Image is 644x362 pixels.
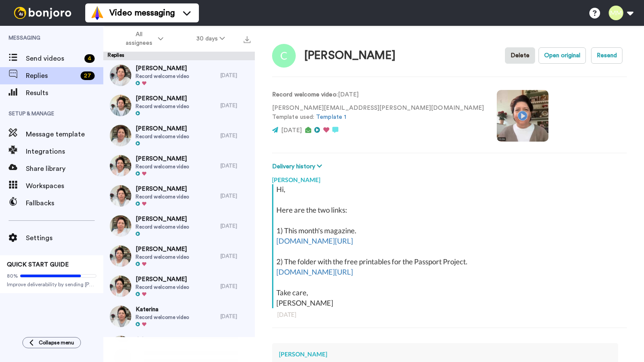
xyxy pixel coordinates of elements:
img: d71fc6aa-e667-4c4c-aae6-87840436af5f-thumb.jpg [110,306,131,327]
button: Export all results that match these filters now. [241,32,253,45]
span: Record welcome video [136,163,189,170]
div: [DATE] [220,223,251,229]
img: 12e759d0-36d4-450e-a4f8-67658229442c-thumb.jpg [110,215,131,237]
div: [DATE] [277,310,622,319]
img: 28daeb50-6a9d-4ed0-8d20-e7f1deb2b80a-thumb.jpg [110,275,131,297]
div: [DATE] [220,253,251,260]
span: Record welcome video [136,223,189,230]
img: vm-color.svg [90,6,104,20]
span: [PERSON_NAME] [136,64,189,73]
div: [DATE] [220,313,251,320]
span: [PERSON_NAME] [136,215,189,223]
img: 9d046073-c80c-41cf-80b7-68915a98b61b-thumb.jpg [110,125,131,146]
a: [PERSON_NAME]Record welcome video[DATE] [103,211,255,241]
span: [PERSON_NAME] [136,94,189,103]
a: [DOMAIN_NAME][URL] [276,267,353,276]
span: Record welcome video [136,193,189,200]
a: [PERSON_NAME]Record welcome video[DATE] [103,121,255,151]
a: [PERSON_NAME]Record welcome video[DATE] [103,241,255,271]
span: Results [26,88,103,98]
button: Collapse menu [22,337,81,348]
button: 30 days [180,31,241,46]
span: Collapse menu [39,339,74,346]
img: 26109a0b-557c-46dd-b36c-750668805b46-thumb.jpg [110,95,131,116]
span: Integrations [26,146,103,157]
span: All assignees [121,30,156,47]
button: Resend [591,47,622,64]
span: Workspaces [26,181,103,191]
div: [PERSON_NAME] [279,350,611,359]
img: bj-logo-header-white.svg [10,7,75,19]
span: [DATE] [281,127,302,133]
a: [PERSON_NAME]Record welcome video[DATE] [103,151,255,181]
img: Image of Clarissa [272,44,296,68]
span: QUICK START GUIDE [7,262,69,268]
div: [PERSON_NAME] [272,171,627,184]
div: [DATE] [220,132,251,139]
a: KaterinaRecord welcome video[DATE] [103,301,255,331]
span: 80% [7,272,18,279]
p: [PERSON_NAME][EMAIL_ADDRESS][PERSON_NAME][DOMAIN_NAME] Template used: [272,104,484,122]
a: [PERSON_NAME]Record welcome video[DATE] [103,181,255,211]
div: Replies [103,52,255,60]
div: [DATE] [220,102,251,109]
div: [DATE] [220,192,251,199]
span: [PERSON_NAME] [136,245,189,254]
span: Video messaging [109,7,175,19]
strong: Record welcome video [272,92,337,98]
span: Record welcome video [136,314,189,321]
div: [DATE] [220,162,251,169]
div: [DATE] [220,72,251,79]
div: [DATE] [220,283,251,290]
span: Record welcome video [136,254,189,260]
a: [PERSON_NAME]Record welcome video[DATE] [103,90,255,121]
span: Katerina [136,305,189,314]
a: CCRecord welcome video[DATE] [103,331,255,362]
span: [PERSON_NAME] [136,185,189,193]
div: 4 [84,54,95,63]
button: All assignees [105,27,180,51]
button: Open original [539,47,586,64]
span: Share library [26,164,103,174]
span: Record welcome video [136,103,189,110]
img: 742cfeda-47b5-4091-8bb0-4fc4a73e1d52-thumb.jpg [110,65,131,86]
span: CC [136,335,189,344]
img: 8ac43802-5d41-4923-96ff-11ab6cc38ab5-thumb.jpg [110,336,131,357]
span: [PERSON_NAME] [136,155,189,163]
a: [PERSON_NAME]Record welcome video[DATE] [103,271,255,301]
span: Fallbacks [26,198,103,208]
div: 27 [80,71,95,80]
button: Delivery history [272,162,325,171]
span: Improve deliverability by sending [PERSON_NAME]’s from your own email [7,281,96,288]
span: [PERSON_NAME] [136,275,189,284]
span: Record welcome video [136,73,189,80]
span: Message template [26,129,103,139]
a: Template 1 [316,114,346,120]
button: Delete [505,47,535,64]
span: Replies [26,71,77,81]
a: [DOMAIN_NAME][URL] [276,236,353,245]
img: 94460827-2956-4c88-888d-2415cbabfa73-thumb.jpg [110,155,131,176]
span: [PERSON_NAME] [136,124,189,133]
span: Settings [26,233,103,243]
span: Record welcome video [136,133,189,140]
a: [PERSON_NAME]Record welcome video[DATE] [103,60,255,90]
span: Record welcome video [136,284,189,291]
img: export.svg [244,36,251,43]
span: Send videos [26,53,81,64]
p: : [DATE] [272,90,484,99]
img: b20ea7e7-9991-4487-afd9-631f26426101-thumb.jpg [110,185,131,207]
div: Hi, Here are the two links: 1) This month's magazine. 2) The folder with the free printables for ... [276,184,625,308]
img: 6563a3bf-c9b5-45c3-a9f6-bac19859e4f2-thumb.jpg [110,245,131,267]
div: [PERSON_NAME] [304,50,396,62]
